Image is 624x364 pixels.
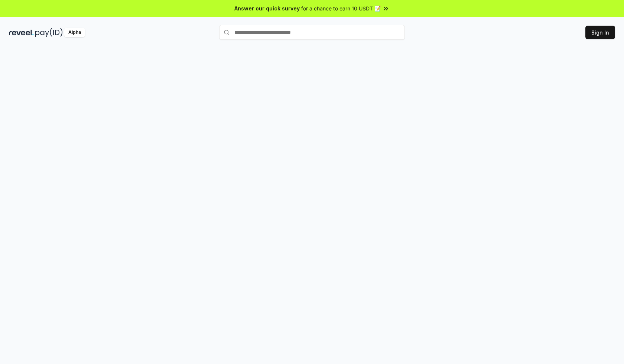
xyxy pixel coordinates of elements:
[301,4,381,12] span: for a chance to earn 10 USDT 📝
[234,4,300,12] span: Answer our quick survey
[35,28,63,37] img: pay_id
[585,26,615,39] button: Sign In
[64,28,85,37] div: Alpha
[9,28,34,37] img: reveel_dark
